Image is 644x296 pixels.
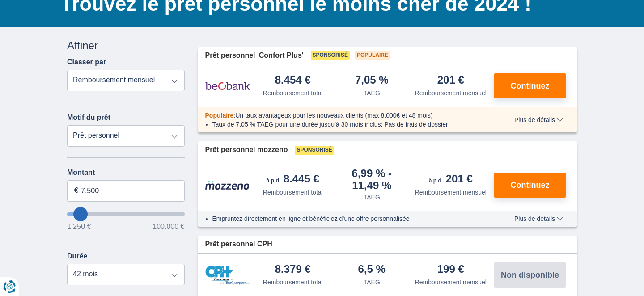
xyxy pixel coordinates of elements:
[198,111,496,120] div: :
[205,75,250,97] img: pret personnel Beobank
[67,114,110,122] label: Motif du prêt
[205,266,250,285] img: pret personnel CPH Banque
[267,173,319,186] div: 8.445 €
[275,264,311,276] div: 8.379 €
[205,51,304,61] span: Prêt personnel 'Confort Plus'
[508,215,570,222] button: Plus de détails
[429,173,473,186] div: 201 €
[336,168,408,191] div: 6,99 %
[358,264,386,276] div: 6,5 %
[295,146,334,155] span: Sponsorisé
[67,252,87,260] label: Durée
[437,264,464,276] div: 199 €
[212,120,488,129] li: Taux de 7,05 % TAEG pour une durée jusqu’à 30 mois inclus; Pas de frais de dossier
[494,262,566,288] button: Non disponible
[275,75,311,87] div: 8.454 €
[263,89,323,97] div: Remboursement total
[311,51,350,60] span: Sponsorisé
[364,278,380,287] div: TAEG
[67,58,106,66] label: Classer par
[212,214,488,223] li: Empruntez directement en ligne et bénéficiez d’une offre personnalisée
[235,112,432,119] span: Un taux avantageux pour les nouveaux clients (max 8.000€ et 48 mois)
[205,112,234,119] span: Populaire
[508,116,570,123] button: Plus de détails
[501,271,559,279] span: Non disponible
[263,278,323,287] div: Remboursement total
[263,188,323,197] div: Remboursement total
[511,82,550,90] span: Continuez
[415,89,487,97] div: Remboursement mensuel
[514,117,563,123] span: Plus de détails
[364,89,380,97] div: TAEG
[67,223,91,230] span: 1.250 €
[415,188,487,197] div: Remboursement mensuel
[205,145,288,155] span: Prêt personnel mozzeno
[494,173,566,198] button: Continuez
[67,38,185,53] div: Affiner
[205,239,272,249] span: Prêt personnel CPH
[437,75,464,87] div: 201 €
[355,51,390,60] span: Populaire
[514,216,563,222] span: Plus de détails
[494,73,566,98] button: Continuez
[355,75,389,87] div: 7,05 %
[205,180,250,190] img: pret personnel Mozzeno
[153,223,184,230] span: 100.000 €
[67,169,185,177] label: Montant
[415,278,487,287] div: Remboursement mensuel
[74,186,78,196] span: €
[364,193,380,202] div: TAEG
[511,181,550,189] span: Continuez
[67,212,185,216] input: wantToBorrow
